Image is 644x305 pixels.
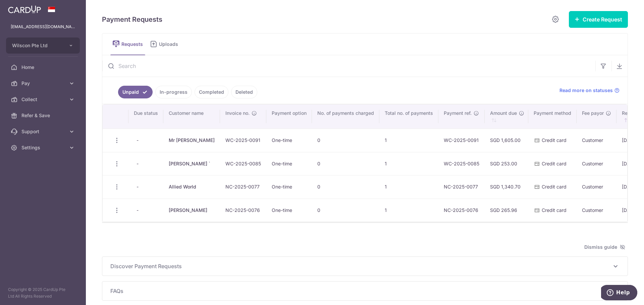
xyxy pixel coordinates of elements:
span: - [134,159,141,168]
span: - [134,136,141,145]
th: Payment method [528,104,577,129]
td: 0 [312,129,379,152]
iframe: Opens a widget where you can find more information [601,285,637,302]
span: Customer [582,161,603,166]
p: Discover Payment Requests [110,262,620,270]
button: Wilscon Pte Ltd [6,37,80,54]
td: [PERSON_NAME] [163,199,220,222]
span: Help [15,5,29,11]
span: Customer [582,207,603,213]
span: Settings [21,144,66,151]
td: 1 [379,129,438,152]
td: One-time [266,199,312,222]
td: WC-2025-0091 [220,129,266,152]
td: One-time [266,129,312,152]
span: Amount due [490,110,517,117]
span: Payment option [272,110,307,117]
span: Refer & Save [21,112,66,119]
span: Payment ref. [444,110,472,117]
td: NC-2025-0076 [438,199,485,222]
span: Customer [582,137,603,143]
th: Amount due : activate to sort column ascending [485,104,528,129]
span: Uploads [159,41,183,48]
td: NC-2025-0077 [438,175,485,199]
td: 0 [312,152,379,175]
th: Due status [128,104,163,129]
td: One-time [266,175,312,199]
span: Support [21,128,66,135]
span: Dismiss guide [584,243,625,251]
span: Fee payor [582,110,604,117]
th: Customer name [163,104,220,129]
span: Total no. of payments [385,110,433,117]
td: 0 [312,199,379,222]
td: NC-2025-0076 [220,199,266,222]
td: [PERSON_NAME] ` [163,152,220,175]
span: Credit card [542,207,567,213]
td: SGD 1,605.00 [485,129,528,152]
span: Pay [21,80,66,87]
span: Customer [582,184,603,189]
button: Create Request [569,11,628,28]
span: Credit card [542,161,567,166]
td: WC-2025-0085 [438,152,485,175]
td: WC-2025-0091 [438,129,485,152]
th: Invoice no. [220,104,266,129]
span: Invoice no. [225,110,250,117]
td: 0 [312,175,379,199]
a: Read more on statuses [559,87,620,94]
a: In-progress [155,86,192,98]
th: Fee payor [577,104,616,129]
th: Payment ref. [438,104,485,129]
input: Search [102,55,595,77]
a: Deleted [231,86,257,98]
td: SGD 265.96 [485,199,528,222]
span: Collect [21,96,66,103]
span: Wilscon Pte Ltd [12,42,62,49]
span: Read more on statuses [559,87,613,94]
a: Uploads [148,33,183,55]
td: SGD 253.00 [485,152,528,175]
span: No. of payments charged [317,110,374,117]
td: One-time [266,152,312,175]
span: FAQs [110,287,611,295]
span: Requests [121,41,145,48]
td: 1 [379,175,438,199]
p: [EMAIL_ADDRESS][DOMAIN_NAME] [11,23,75,30]
th: Total no. of payments [379,104,438,129]
a: Completed [195,86,228,98]
span: Discover Payment Requests [110,262,611,270]
span: Credit card [542,184,567,189]
span: Home [21,64,66,71]
td: Allied World [163,175,220,199]
th: Payment option [266,104,312,129]
img: CardUp [8,5,41,13]
td: SGD 1,340.70 [485,175,528,199]
a: Requests [110,33,145,55]
span: - [134,182,141,192]
td: NC-2025-0077 [220,175,266,199]
span: - [134,206,141,215]
td: WC-2025-0085 [220,152,266,175]
span: Credit card [542,137,567,143]
th: No. of payments charged [312,104,379,129]
td: 1 [379,199,438,222]
h5: Payment Requests [102,14,162,25]
a: Unpaid [118,86,153,98]
td: Mr [PERSON_NAME] [163,129,220,152]
p: FAQs [110,287,620,295]
td: 1 [379,152,438,175]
